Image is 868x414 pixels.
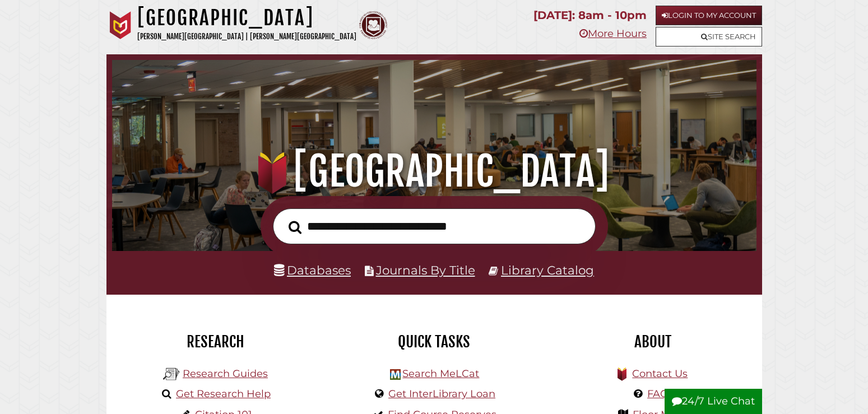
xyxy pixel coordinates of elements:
a: More Hours [579,27,647,40]
a: Search MeLCat [402,368,479,380]
a: Get Research Help [176,388,271,400]
img: Calvin University [106,11,134,39]
img: Hekman Library Logo [390,369,401,380]
a: Research Guides [183,368,268,380]
h2: Quick Tasks [333,332,535,351]
a: FAQs [647,388,674,400]
a: Library Catalog [501,263,594,277]
p: [PERSON_NAME][GEOGRAPHIC_DATA] | [PERSON_NAME][GEOGRAPHIC_DATA] [137,30,356,43]
a: Site Search [656,27,762,46]
p: [DATE]: 8am - 10pm [533,6,647,25]
h1: [GEOGRAPHIC_DATA] [125,147,744,196]
img: Hekman Library Logo [163,366,180,383]
h2: About [552,332,754,351]
a: Journals By Title [376,263,475,277]
h2: Research [115,332,317,351]
a: Login to My Account [656,6,762,25]
a: Databases [274,263,351,277]
img: Calvin Theological Seminary [359,11,387,39]
a: Contact Us [632,368,688,380]
i: Search [289,221,301,235]
a: Get InterLibrary Loan [388,388,495,400]
h1: [GEOGRAPHIC_DATA] [137,6,356,30]
button: Search [283,217,307,237]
